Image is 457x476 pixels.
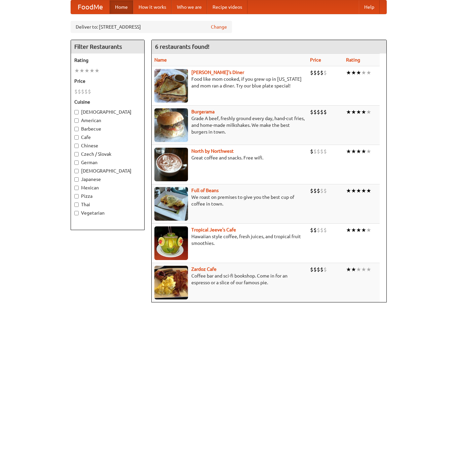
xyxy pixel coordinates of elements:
[74,135,79,140] input: Cafe
[313,226,317,234] li: $
[191,227,236,232] b: Tropical Jeeve's Cafe
[356,69,361,76] li: ★
[74,160,79,165] input: German
[351,226,356,234] li: ★
[154,108,188,142] img: burgerama.jpg
[74,117,141,124] label: American
[89,67,94,74] li: ★
[317,187,320,194] li: $
[74,201,141,208] label: Thai
[74,125,141,132] label: Barbecue
[191,70,244,75] a: [PERSON_NAME]'s Diner
[154,194,305,207] p: We roast on premises to give you the best cup of coffee in town.
[154,57,167,63] a: Name
[155,43,210,50] ng-pluralize: 6 restaurants found!
[84,88,88,95] li: $
[172,0,207,14] a: Who we are
[310,69,313,76] li: $
[351,69,356,76] li: ★
[74,127,79,131] input: Barbecue
[74,177,79,182] input: Japanese
[317,108,320,116] li: $
[346,266,351,273] li: ★
[346,187,351,194] li: ★
[317,69,320,76] li: $
[74,57,141,64] h5: Rating
[313,266,317,273] li: $
[74,110,79,114] input: [DEMOGRAPHIC_DATA]
[191,188,219,193] a: Full of Beans
[366,187,371,194] li: ★
[366,108,371,116] li: ★
[361,187,366,194] li: ★
[359,0,380,14] a: Help
[191,148,234,154] a: North by Northwest
[351,187,356,194] li: ★
[323,266,327,273] li: $
[74,99,141,105] h5: Cuisine
[310,226,313,234] li: $
[154,266,188,299] img: zardoz.jpg
[74,152,79,156] input: Czech / Slovak
[317,148,320,155] li: $
[154,272,305,286] p: Coffee bar and sci-fi bookshop. Come in for an espresso or a slice of our famous pie.
[323,187,327,194] li: $
[313,148,317,155] li: $
[313,69,317,76] li: $
[74,142,141,149] label: Chinese
[74,176,141,183] label: Japanese
[71,0,110,14] a: FoodMe
[366,69,371,76] li: ★
[74,151,141,157] label: Czech / Slovak
[356,108,361,116] li: ★
[366,226,371,234] li: ★
[317,266,320,273] li: $
[356,266,361,273] li: ★
[191,109,215,114] a: Burgerama
[71,21,232,33] div: Deliver to: [STREET_ADDRESS]
[320,108,323,116] li: $
[310,266,313,273] li: $
[78,88,81,95] li: $
[323,148,327,155] li: $
[74,144,79,148] input: Chinese
[366,148,371,155] li: ★
[110,0,133,14] a: Home
[74,168,141,174] label: [DEMOGRAPHIC_DATA]
[211,24,227,30] a: Change
[74,159,141,166] label: German
[366,266,371,273] li: ★
[361,226,366,234] li: ★
[323,226,327,234] li: $
[346,148,351,155] li: ★
[74,169,79,173] input: [DEMOGRAPHIC_DATA]
[74,211,79,215] input: Vegetarian
[74,109,141,115] label: [DEMOGRAPHIC_DATA]
[310,187,313,194] li: $
[351,108,356,116] li: ★
[154,187,188,221] img: beans.jpg
[346,57,360,63] a: Rating
[154,233,305,247] p: Hawaiian style coffee, fresh juices, and tropical fruit smoothies.
[310,148,313,155] li: $
[191,266,217,272] a: Zardoz Cafe
[154,154,305,161] p: Great coffee and snacks. Free wifi.
[81,88,84,95] li: $
[74,210,141,216] label: Vegetarian
[88,88,91,95] li: $
[84,67,89,74] li: ★
[71,40,144,53] h4: Filter Restaurants
[74,118,79,123] input: American
[320,187,323,194] li: $
[356,226,361,234] li: ★
[94,67,100,74] li: ★
[310,108,313,116] li: $
[346,226,351,234] li: ★
[74,193,141,199] label: Pizza
[207,0,247,14] a: Recipe videos
[323,108,327,116] li: $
